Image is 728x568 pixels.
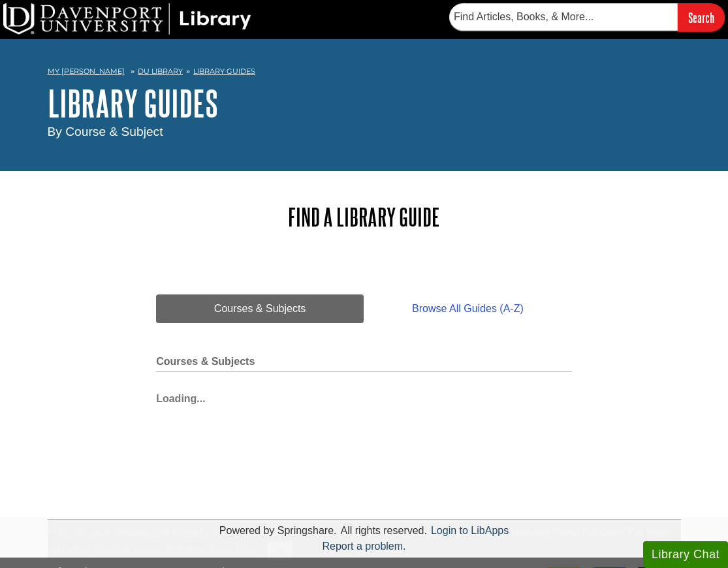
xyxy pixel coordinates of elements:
[48,84,681,123] h1: Library Guides
[624,525,635,534] sup: TM
[449,3,678,31] input: Find Articles, Books, & More...
[48,63,681,84] nav: breadcrumb
[156,356,572,371] h2: Courses & Subjects
[156,294,364,323] a: Courses & Subjects
[156,385,572,407] div: Loading...
[550,525,562,534] sup: TM
[3,3,251,35] img: DU Library
[48,525,681,560] div: This site uses cookies and records your IP address for usage statistics. Additionally, we use Goo...
[267,541,293,560] button: Close
[138,67,183,76] a: DU Library
[364,294,572,323] a: Browse All Guides (A-Z)
[449,3,725,31] form: Searches DU Library's articles, books, and more
[156,204,572,230] h2: Find a Library Guide
[208,544,259,555] a: Read More
[678,3,725,31] input: Search
[643,541,728,568] button: Library Chat
[193,67,255,76] a: Library Guides
[48,66,125,77] a: My [PERSON_NAME]
[48,123,681,142] div: By Course & Subject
